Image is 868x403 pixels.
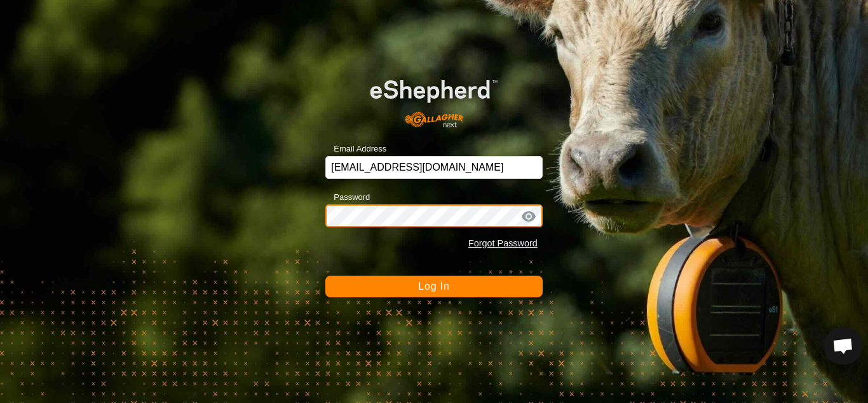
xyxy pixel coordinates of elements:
[325,143,386,155] label: Email Address
[824,327,862,365] div: Open chat
[468,238,538,248] a: Forgot Password
[418,281,449,292] span: Log In
[325,191,370,204] label: Password
[347,62,520,136] img: E-shepherd Logo
[325,156,543,179] input: Email Address
[325,276,543,297] button: Log In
